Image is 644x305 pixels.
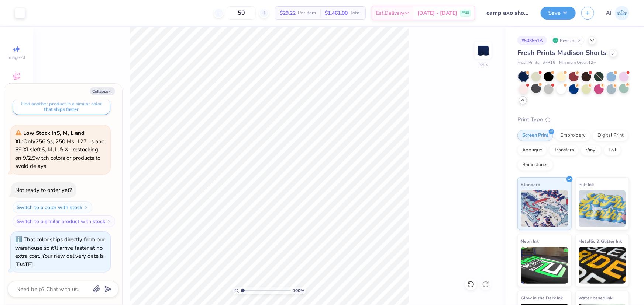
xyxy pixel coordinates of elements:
[15,129,105,170] span: Only 256 Ss, 250 Ms, 127 Ls and 69 XLs left. S, M, L & XL restocking on 9/2. Switch colors or pro...
[604,145,621,156] div: Foil
[517,159,553,171] div: Rhinestones
[417,9,457,17] span: [DATE] - [DATE]
[350,9,361,17] span: Total
[15,236,104,268] div: That color ships directly from our warehouse so it’ll arrive faster at no extra cost. Your new de...
[551,36,585,45] div: Revision 2
[8,55,25,60] span: Image AI
[579,237,622,245] span: Metallic & Glitter Ink
[13,215,115,227] button: Switch to a similar product with stock
[90,87,115,95] button: Collapse
[521,180,540,188] span: Standard
[517,36,547,45] div: # 508661A
[521,294,563,302] span: Glow in the Dark Ink
[615,6,629,20] img: Ana Francesca Bustamante
[579,294,613,302] span: Water based Ink
[593,130,628,141] div: Digital Print
[376,9,404,17] span: Est. Delivery
[581,145,602,156] div: Vinyl
[555,130,590,141] div: Embroidery
[227,6,256,20] input: – –
[13,99,110,115] button: Find another product in a similar color that ships faster
[517,60,539,66] span: Fresh Prints
[579,180,594,188] span: Puff Ink
[541,7,576,20] button: Save
[293,287,304,294] span: 100 %
[325,9,348,17] span: $1,461.00
[15,186,72,194] div: Not ready to order yet?
[13,201,92,213] button: Switch to a color with stock
[579,247,626,284] img: Metallic & Glitter Ink
[462,10,469,15] span: FREE
[481,6,535,20] input: Untitled Design
[517,48,606,57] span: Fresh Prints Madison Shorts
[517,145,547,156] div: Applique
[606,6,629,20] a: AF
[517,130,553,141] div: Screen Print
[15,129,85,145] strong: Low Stock in S, M, L and XL :
[521,237,539,245] span: Neon Ink
[298,9,316,17] span: Per Item
[543,60,555,66] span: # FP16
[559,60,596,66] span: Minimum Order: 12 +
[549,145,579,156] div: Transfers
[280,9,296,17] span: $29.22
[84,205,88,210] img: Switch to a color with stock
[478,61,488,68] div: Back
[521,247,568,284] img: Neon Ink
[8,82,25,88] span: Designs
[476,43,490,57] img: Back
[517,115,629,124] div: Print Type
[606,9,613,17] span: AF
[107,219,111,224] img: Switch to a similar product with stock
[521,190,568,227] img: Standard
[579,190,626,227] img: Puff Ink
